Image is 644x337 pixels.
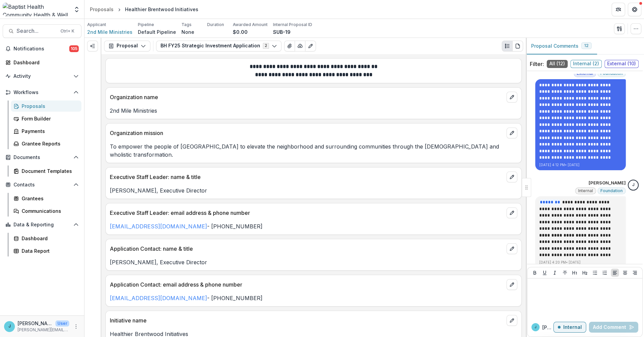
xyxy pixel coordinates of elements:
span: Activity [14,73,71,79]
button: edit [506,172,517,182]
div: Data Report [22,247,76,254]
button: Notifications105 [3,43,81,54]
p: Default Pipeline [138,28,176,36]
button: Bullet List [591,269,599,277]
p: 2nd Mile Ministries [110,107,517,115]
span: Data & Reporting [14,222,71,228]
div: Proposals [22,103,76,110]
button: Edit as form [305,41,316,51]
img: Baptist Health Community Health & Well Being logo [3,3,69,16]
button: Italicize [551,269,559,277]
p: - [PHONE_NUMBER] [110,222,517,230]
button: BH FY25 Strategic Investment Application2 [156,41,281,51]
button: Open Contacts [3,179,81,190]
a: Proposals [87,4,116,14]
button: Ordered List [601,269,609,277]
button: Add Comment [589,322,638,333]
span: All ( 12 ) [547,60,568,68]
p: [DATE] 4:20 PM • [DATE] [539,260,622,265]
span: 12 [584,43,589,48]
p: Applicant [87,22,106,28]
a: Data Report [11,245,81,256]
span: Internal [578,188,593,193]
p: To empower the people of [GEOGRAPHIC_DATA] to elevate the neighborhood and surrounding communitie... [110,142,517,159]
div: Payments [22,128,76,135]
div: Document Templates [22,167,76,175]
button: Align Left [611,269,619,277]
button: Heading 1 [571,269,579,277]
button: More [72,322,80,331]
span: Notifications [14,46,69,52]
button: Plaintext view [502,41,513,51]
span: External ( 10 ) [604,60,639,68]
a: Document Templates [11,165,81,177]
p: Filter: [530,60,544,68]
a: 2nd Mile Ministries [87,28,132,36]
button: Heading 2 [581,269,589,277]
div: Healthier Brentwood Initiatives [125,6,198,13]
div: Jennifer [632,183,635,187]
p: $0.00 [233,28,248,36]
p: Awarded Amount [233,22,268,28]
span: Search... [17,28,56,34]
button: edit [506,207,517,218]
p: Pipeline [138,22,154,28]
button: edit [506,279,517,290]
span: Foundation [600,188,623,193]
a: Dashboard [3,57,81,68]
a: Grantee Reports [11,138,81,149]
p: [PERSON_NAME] [542,324,553,331]
button: Open Documents [3,152,81,163]
button: Align Center [621,269,629,277]
button: Proposal [104,41,150,51]
p: [PERSON_NAME][EMAIL_ADDRESS][PERSON_NAME][DOMAIN_NAME] [18,327,69,333]
button: Get Help [628,3,641,16]
button: Bold [531,269,539,277]
span: Documents [14,155,71,160]
button: Expand left [87,41,98,51]
button: Underline [541,269,549,277]
div: Ctrl + K [59,27,76,35]
p: Tags [181,22,192,28]
span: Internal ( 2 ) [570,60,602,68]
p: Internal Proposal ID [273,22,312,28]
p: [DATE] 4:12 PM • [DATE] [539,162,622,167]
button: Open entity switcher [72,3,81,16]
p: Application Contact: name & title [110,245,504,253]
p: None [181,28,194,36]
p: [PERSON_NAME] [18,320,53,327]
p: Application Contact: email address & phone number [110,280,504,289]
p: Duration [207,22,224,28]
span: External [577,71,593,76]
p: Initiative name [110,316,504,324]
span: 105 [69,45,79,52]
button: edit [506,243,517,254]
a: Proposals [11,100,81,112]
button: Partners [612,3,625,16]
div: Dashboard [22,235,76,242]
button: edit [506,315,517,326]
button: edit [506,128,517,138]
button: Align Right [631,269,639,277]
nav: breadcrumb [87,4,201,14]
button: Open Data & Reporting [3,219,81,230]
p: SUB-19 [273,28,291,36]
p: [PERSON_NAME] [589,180,626,186]
div: Jennifer [8,324,11,329]
button: PDF view [512,41,523,51]
p: Organization mission [110,129,504,137]
div: Communications [22,207,76,215]
p: Internal [563,324,582,330]
div: Grantees [22,195,76,202]
a: Grantees [11,193,81,204]
p: User [55,320,69,327]
div: Dashboard [14,59,76,66]
p: Executive Staff Leader: name & title [110,173,504,181]
a: [EMAIL_ADDRESS][DOMAIN_NAME] [110,295,207,301]
button: Proposal Comments [526,38,597,54]
p: - [PHONE_NUMBER] [110,294,517,302]
button: View Attached Files [284,41,295,51]
a: Payments [11,126,81,137]
button: Open Activity [3,71,81,82]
